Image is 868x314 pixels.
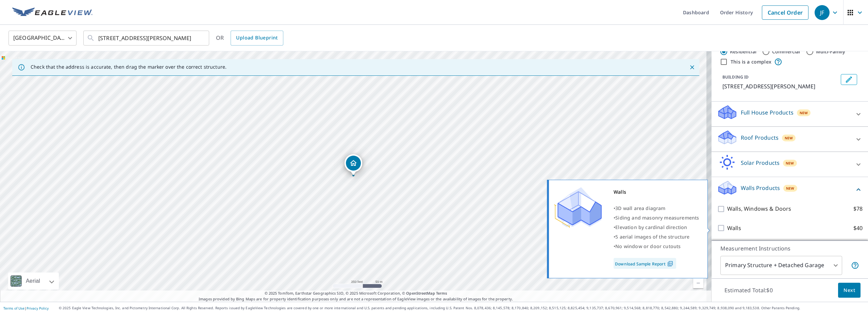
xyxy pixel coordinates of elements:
p: [STREET_ADDRESS][PERSON_NAME] [722,82,838,90]
a: Upload Blueprint [231,31,283,46]
span: Siding and masonry measurements [615,214,699,221]
span: Upload Blueprint [236,34,278,42]
p: Roof Products [741,134,779,142]
p: BUILDING ID [722,74,749,80]
div: Primary Structure + Detached Garage [720,256,842,275]
span: Your report will include the primary structure and a detached garage if one exists. [851,261,859,269]
p: Solar Products [741,159,780,167]
p: Walls Products [741,184,780,192]
span: © 2025 TomTom, Earthstar Geographics SIO, © 2025 Microsoft Corporation, © [265,291,447,296]
a: Terms [436,291,447,296]
p: Check that the address is accurate, then drag the marker over the correct structure. [31,64,227,70]
img: Premium [554,187,602,228]
div: JF [815,5,830,20]
img: Pdf Icon [666,261,675,267]
span: 5 aerial images of the structure [615,233,689,240]
img: EV Logo [12,7,93,18]
div: OR [216,31,283,46]
div: Walls ProductsNew [717,180,863,199]
p: | [3,306,49,310]
label: This is a complex [731,58,771,65]
span: New [786,160,794,166]
p: Full House Products [741,108,794,117]
span: Elevation by cardinal direction [615,224,687,230]
button: Next [838,283,861,298]
label: Commercial [772,48,800,55]
a: Download Sample Report [614,258,676,269]
div: Roof ProductsNew [717,129,863,149]
button: Edit building 1 [841,74,857,85]
a: Privacy Policy [27,306,49,311]
span: New [786,186,795,191]
div: [GEOGRAPHIC_DATA] [9,29,77,48]
div: Solar ProductsNew [717,155,863,174]
div: • [614,242,699,251]
p: $40 [853,224,863,232]
button: Close [688,63,697,72]
span: No window or door cutouts [615,243,681,249]
label: Multi-Family [816,48,846,55]
input: Search by address or latitude-longitude [98,29,195,48]
div: • [614,232,699,242]
div: Full House ProductsNew [717,104,863,124]
div: Aerial [24,273,42,290]
p: Walls, Windows & Doors [727,205,791,213]
div: • [614,204,699,213]
div: • [614,223,699,232]
a: Cancel Order [762,5,808,20]
div: Walls [614,187,699,197]
p: Walls [727,224,741,232]
p: Estimated Total: $0 [719,283,778,298]
a: Current Level 17, Zoom Out [693,278,703,288]
span: 3D wall area diagram [615,205,665,211]
a: OpenStreetMap [406,291,435,296]
div: Dropped pin, building 1, Residential property, 6006 Jordan Ct Mchenry, IL 60050 [345,154,362,175]
p: © 2025 Eagle View Technologies, Inc. and Pictometry International Corp. All Rights Reserved. Repo... [59,306,865,311]
div: Aerial [8,273,59,290]
a: Terms of Use [3,306,24,311]
span: Next [844,286,855,295]
p: $78 [853,205,863,213]
div: • [614,213,699,223]
span: New [785,135,793,141]
label: Residential [730,48,756,55]
span: New [800,110,808,116]
p: Measurement Instructions [720,244,859,252]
